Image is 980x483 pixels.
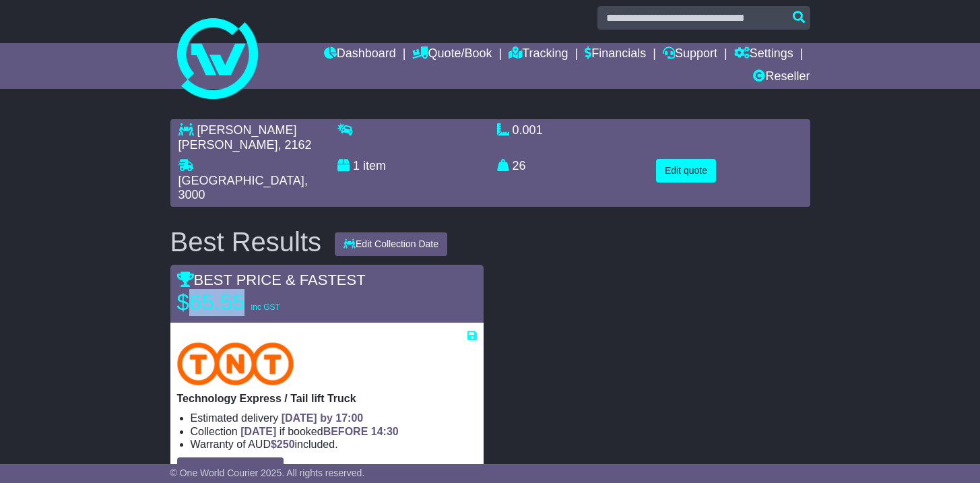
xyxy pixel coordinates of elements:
button: Edit Collection Date [335,232,447,256]
span: if booked [240,426,398,437]
button: Proceed to Booking [177,457,284,481]
span: item [363,159,386,172]
span: 0.001 [513,123,543,137]
span: [DATE] [240,426,276,437]
span: © One World Courier 2025. All rights reserved. [170,468,365,478]
a: Support [663,43,717,66]
a: Dashboard [324,43,396,66]
span: , 2162 [278,138,312,152]
span: $ [271,439,295,450]
span: [PERSON_NAME] [PERSON_NAME] [178,123,297,152]
a: Settings [734,43,793,66]
li: Collection [191,425,477,438]
span: 250 [277,439,295,450]
a: Financials [585,43,646,66]
button: Edit quote [656,159,716,183]
span: [GEOGRAPHIC_DATA] [178,174,304,187]
span: BEFORE [323,426,368,437]
span: , 3000 [178,174,308,202]
span: 26 [513,159,526,172]
span: inc GST [251,302,280,312]
li: Warranty of AUD included. [191,438,477,451]
a: Tracking [509,43,568,66]
img: TNT Domestic: Technology Express / Tail lift Truck [177,342,294,385]
a: Quote/Book [412,43,492,66]
span: BEST PRICE & FASTEST [177,271,366,288]
a: Reseller [753,66,810,89]
p: Technology Express / Tail lift Truck [177,392,477,405]
span: 1 [353,159,360,172]
li: Estimated delivery [191,412,477,424]
div: Best Results [164,227,329,257]
span: [DATE] by 17:00 [282,412,364,424]
p: $65.55 [177,289,346,316]
span: 14:30 [371,426,399,437]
